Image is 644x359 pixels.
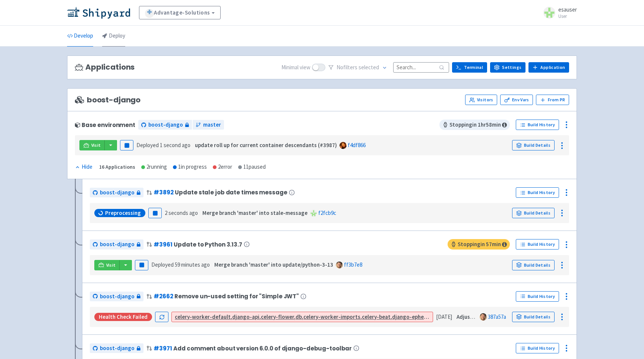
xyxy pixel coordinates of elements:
a: Build History [516,343,559,353]
div: Hide [75,163,92,171]
a: Build History [516,239,559,250]
a: esauser User [539,7,577,19]
div: Base environment [75,122,135,128]
span: boost-django [100,240,135,249]
span: Stopping in 57 min [448,239,510,250]
strong: update roll up for current container descendants (#3987) [195,142,337,149]
a: f4df866 [348,142,366,149]
a: f2fcb9c [318,209,336,216]
a: boost-django [90,343,143,353]
time: 59 minutes ago [175,261,210,268]
div: 2 error [213,163,232,171]
span: Preprocessing [105,209,141,217]
strong: celery-beat [362,313,391,320]
div: 16 Applications [99,163,135,171]
strong: celery-worker-imports [303,313,360,320]
a: boost-django [90,239,143,250]
a: Build Details [512,312,555,322]
a: Build History [516,120,559,130]
a: boost-django [90,188,143,198]
a: master [193,120,224,130]
button: Hide [75,163,93,171]
a: #2662 [154,292,173,300]
a: Build Details [512,260,555,270]
time: 1 second ago [160,142,190,149]
a: Visit [94,260,120,270]
span: selected [359,64,379,71]
span: boost-django [100,292,135,301]
a: Develop [67,26,93,47]
a: Build History [516,187,559,198]
a: Application [528,62,569,73]
span: No filter s [337,63,379,72]
span: Update to Python 3.13.7 [174,241,242,248]
strong: db [296,313,302,320]
span: boost-django [75,96,141,104]
strong: Adjust comment [457,313,497,320]
span: esauser [558,6,577,13]
span: Visit [91,142,101,148]
h3: Applications [75,63,135,72]
a: #3892 [154,188,173,196]
span: master [203,121,221,129]
time: 2 seconds ago [165,209,198,216]
a: 387a57a [488,313,506,320]
div: 11 paused [238,163,266,171]
span: Add comment about version 6.0.0 of django-debug-toolbar [173,345,352,352]
span: Remove un-used setting for "Simple JWT" [174,293,299,299]
img: Shipyard logo [67,7,130,19]
strong: Merge branch 'master' into stale-message [202,209,307,216]
a: Advantage-Solutions [139,6,221,19]
span: boost-django [148,121,183,129]
div: Health check failed [94,313,152,321]
span: Minimal view [281,63,310,72]
a: #3961 [154,241,172,248]
a: Settings [490,62,525,73]
a: Build Details [512,140,555,150]
span: Stopping in 1 hr 58 min [439,120,510,130]
span: boost-django [100,344,135,353]
a: Deploy [102,26,125,47]
span: Deployed [151,261,210,268]
span: Deployed [136,142,190,149]
input: Search... [393,62,449,72]
a: Terminal [452,62,487,73]
a: Build History [516,291,559,302]
time: [DATE] [436,313,452,320]
strong: celery-worker-default [175,313,231,320]
a: Env Vars [500,95,533,105]
strong: django-ephemeral-init [392,313,449,320]
span: Update stale job date times message [175,189,287,196]
strong: Merge branch 'master' into update/python-3-13 [214,261,333,268]
button: Pause [120,140,133,150]
a: Build Details [512,208,555,218]
button: Pause [148,208,162,218]
button: Pause [135,260,148,270]
a: Visit [79,140,105,150]
a: boost-django [90,292,143,302]
a: celery-worker-default,django-api,celery-flower,db,celery-worker-imports,celery-beat,django-epheme... [175,313,530,320]
strong: celery-flower [261,313,294,320]
a: #3971 [154,344,172,352]
div: 1 in progress [173,163,207,171]
a: Visitors [465,95,497,105]
a: ff3b7e8 [344,261,362,268]
a: boost-django [138,120,192,130]
div: 2 running [141,163,167,171]
span: boost-django [100,188,135,197]
small: User [558,14,577,19]
strong: django-api [232,313,259,320]
button: From PR [536,95,569,105]
span: Visit [106,262,116,268]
